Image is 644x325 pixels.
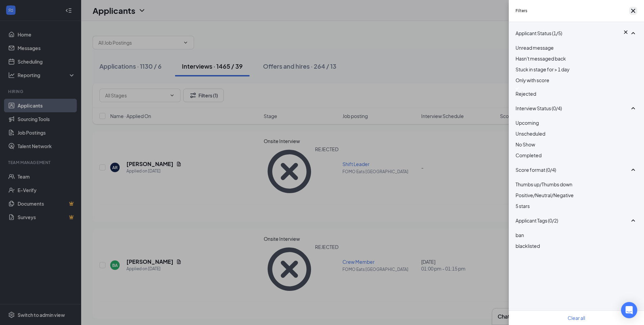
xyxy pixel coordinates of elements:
svg: Cross [629,7,637,15]
span: Hasn't messaged back [516,55,566,62]
img: checkbox [516,87,519,90]
span: Upcoming [516,120,539,126]
svg: SmallChevronUp [629,216,637,225]
span: Score format (0/4) [516,166,556,173]
span: blacklisted [516,243,540,249]
svg: Cross [622,29,629,36]
span: Unread message [516,45,554,51]
span: No Show [516,141,535,147]
button: Clear all [568,314,585,322]
span: Stuck in stage for > 1 day [516,66,570,72]
span: Completed [516,152,542,158]
svg: SmallChevronUp [629,104,637,112]
span: Applicant Status (1/5) [516,29,562,37]
h5: Filters [516,8,527,14]
span: Rejected [516,91,536,97]
div: Open Intercom Messenger [621,302,637,318]
span: Positive/Neutral/Negative [516,192,574,198]
svg: SmallChevronUp [629,166,637,174]
span: Interview Status (0/4) [516,105,562,112]
span: 5 stars [516,203,530,209]
span: Applicant Tags (0/2) [516,217,558,224]
span: Thumbs up/Thumbs down [516,181,572,187]
span: ban [516,232,524,238]
span: Only with score [516,77,549,83]
span: Unscheduled [516,131,545,137]
svg: SmallChevronUp [629,29,637,37]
